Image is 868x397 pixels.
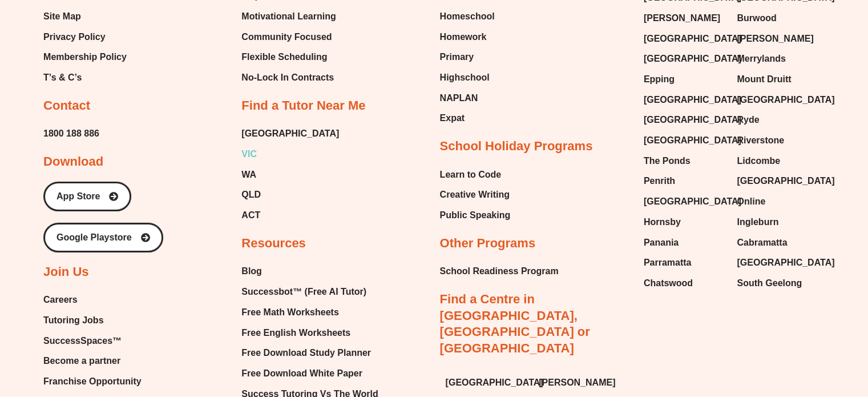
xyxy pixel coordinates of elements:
span: Hornsby [644,214,681,231]
a: School Readiness Program [440,263,559,280]
span: Successbot™ (Free AI Tutor) [241,283,366,300]
a: Free English Worksheets [241,324,378,342]
a: Online [737,193,819,210]
a: SuccessSpaces™ [43,332,142,350]
span: SuccessSpaces™ [43,332,122,350]
h2: Join Us [43,264,88,280]
span: [GEOGRAPHIC_DATA] [644,193,741,210]
span: Panania [644,234,679,251]
a: Privacy Policy [43,29,127,46]
a: Ingleburn [737,214,819,231]
span: [GEOGRAPHIC_DATA] [644,50,741,67]
h2: Resources [241,235,306,252]
a: Creative Writing [440,186,511,203]
a: Hornsby [644,214,726,231]
a: Franchise Opportunity [43,373,142,390]
span: Free Download White Paper [241,365,362,382]
span: The Ponds [644,153,691,170]
span: Homework [440,29,487,46]
a: Free Download Study Planner [241,344,378,362]
span: [GEOGRAPHIC_DATA] [737,173,834,190]
a: Cabramatta [737,234,819,251]
a: Homework [440,29,495,46]
a: App Store [43,182,131,211]
a: Free Download White Paper [241,365,378,382]
span: App Store [56,192,100,201]
span: Epping [644,71,675,88]
span: [GEOGRAPHIC_DATA] [644,30,741,47]
span: Penrith [644,173,675,190]
span: QLD [241,186,261,203]
span: Mount Druitt [737,71,791,88]
span: Become a partner [43,352,120,370]
a: Learn to Code [440,166,511,183]
a: Flexible Scheduling [241,49,338,66]
a: QLD [241,186,339,203]
a: Google Playstore [43,223,163,252]
span: Lidcombe [737,153,780,170]
span: Community Focused [241,29,332,46]
h2: Find a Tutor Near Me [241,98,365,114]
a: VIC [241,146,339,163]
a: T’s & C’s [43,69,127,86]
span: [PERSON_NAME] [737,30,813,47]
span: Cabramatta [737,234,787,251]
span: [PERSON_NAME] [644,10,720,27]
span: Free English Worksheets [241,324,350,342]
span: [GEOGRAPHIC_DATA] [737,91,834,109]
span: T’s & C’s [43,69,82,86]
span: Primary [440,49,474,66]
h2: Contact [43,98,90,114]
span: Highschool [440,69,490,86]
a: [GEOGRAPHIC_DATA] [241,125,339,142]
a: Careers [43,291,142,308]
span: Privacy Policy [43,29,106,46]
a: [GEOGRAPHIC_DATA] [644,132,726,149]
span: Flexible Scheduling [241,49,327,66]
a: Mount Druitt [737,71,819,88]
a: Motivational Learning [241,8,338,25]
span: Ryde [737,111,759,129]
a: NAPLAN [440,90,495,107]
span: Tutoring Jobs [43,312,103,329]
span: Parramatta [644,254,692,271]
a: Lidcombe [737,153,819,170]
span: Burwood [737,10,776,27]
span: NAPLAN [440,90,478,107]
span: Chatswood [644,275,693,292]
a: [GEOGRAPHIC_DATA] [737,173,819,190]
a: Community Focused [241,29,338,46]
span: ACT [241,207,260,224]
a: Panania [644,234,726,251]
a: Merrylands [737,50,819,67]
a: Burwood [737,10,819,27]
span: Free Math Worksheets [241,304,338,321]
h2: School Holiday Programs [440,138,593,155]
a: [GEOGRAPHIC_DATA] [644,30,726,47]
a: [GEOGRAPHIC_DATA] [644,111,726,129]
span: Motivational Learning [241,8,336,25]
span: Creative Writing [440,186,510,203]
a: Homeschool [440,8,495,25]
span: No-Lock In Contracts [241,69,334,86]
a: Penrith [644,173,726,190]
a: Parramatta [644,254,726,271]
iframe: Chat Widget [678,268,868,397]
span: [GEOGRAPHIC_DATA] [644,132,741,149]
a: [GEOGRAPHIC_DATA] [644,193,726,210]
a: Riverstone [737,132,819,149]
span: Blog [241,263,262,280]
a: [GEOGRAPHIC_DATA] [644,91,726,109]
a: 1800 188 886 [43,125,99,142]
a: Membership Policy [43,49,127,66]
a: [GEOGRAPHIC_DATA] [737,254,819,271]
a: Find a Centre in [GEOGRAPHIC_DATA], [GEOGRAPHIC_DATA] or [GEOGRAPHIC_DATA] [440,292,590,355]
a: Public Speaking [440,207,511,224]
a: [GEOGRAPHIC_DATA] [644,50,726,67]
span: VIC [241,146,257,163]
span: Site Map [43,8,81,25]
